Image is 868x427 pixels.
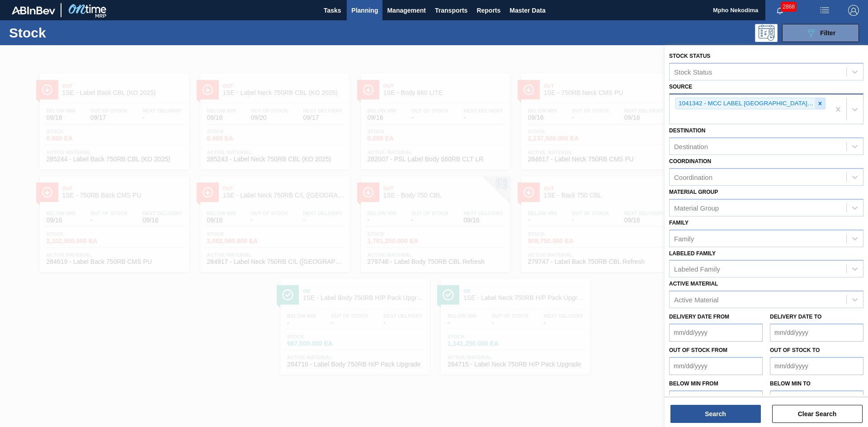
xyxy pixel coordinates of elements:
span: Reports [476,5,500,16]
div: Labeled Family [674,265,720,273]
label: Below Min from [669,380,718,387]
div: Family [674,235,694,242]
span: Transports [435,5,467,16]
label: Out of Stock to [770,347,820,353]
span: Tasks [322,5,342,16]
div: Destination [674,143,708,150]
button: Notifications [765,4,794,17]
label: Family [669,220,689,226]
label: Delivery Date to [770,314,821,320]
span: 2868 [781,2,797,12]
label: Material Group [669,189,718,195]
input: mm/dd/yyyy [669,324,763,342]
h1: Stock [9,28,144,38]
input: mm/dd/yyyy [770,357,863,375]
input: mm/dd/yyyy [669,357,763,375]
input: mm/dd/yyyy [770,324,863,342]
label: Labeled Family [669,250,716,257]
input: mm/dd/yyyy [770,390,863,408]
img: userActions [819,5,830,16]
div: Active Material [674,296,718,304]
img: TNhmsLtSVTkK8tSr43FrP2fwEKptu5GPRR3wAAAABJRU5ErkJggg== [12,6,55,14]
div: Coordination [674,174,712,181]
img: Logout [848,5,859,16]
label: Coordination [669,158,711,164]
div: Programming: no user selected [755,24,778,42]
div: Material Group [674,204,719,211]
label: Delivery Date from [669,314,729,320]
label: Source [669,84,692,90]
label: Below Min to [770,380,811,387]
input: mm/dd/yyyy [669,390,763,408]
span: Master Data [509,5,545,16]
span: Management [387,5,426,16]
button: Filter [782,24,859,42]
span: Filter [820,29,835,37]
label: Destination [669,127,705,134]
label: Active Material [669,281,718,287]
label: Stock Status [669,53,710,59]
span: Planning [351,5,378,16]
label: Out of Stock from [669,347,727,353]
div: Stock Status [674,68,712,75]
div: 1041342 - MCC LABEL [GEOGRAPHIC_DATA] [GEOGRAPHIC_DATA] [676,98,815,109]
